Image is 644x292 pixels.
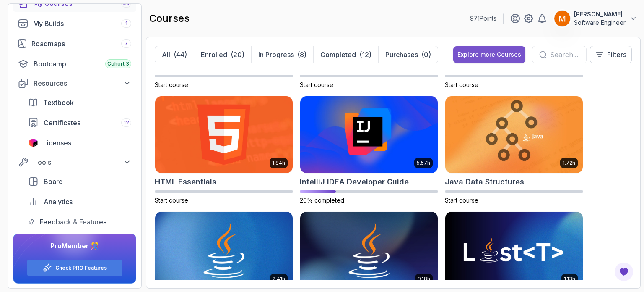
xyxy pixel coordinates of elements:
button: Purchases(0) [378,46,438,63]
p: Enrolled [201,50,227,60]
p: 1.72h [563,160,575,166]
img: Java for Developers card [300,212,438,289]
span: 26% completed [300,197,344,204]
a: Check PRO Features [55,265,107,271]
a: analytics [23,193,136,210]
div: (12) [359,50,371,60]
div: Tools [34,157,131,167]
p: [PERSON_NAME] [574,10,626,18]
div: My Builds [33,18,131,29]
button: Tools [13,155,136,170]
p: All [162,50,170,60]
span: Start course [300,81,333,88]
a: licenses [23,134,136,151]
p: Completed [320,50,356,60]
p: 1.84h [272,160,285,166]
p: In Progress [258,50,294,60]
span: Feedback & Features [40,217,106,227]
span: Certificates [44,118,80,128]
span: 7 [125,40,128,47]
a: roadmaps [13,35,136,52]
img: user profile image [554,11,570,26]
button: Resources [13,76,136,91]
img: jetbrains icon [28,139,38,147]
button: Explore more Courses [453,46,525,63]
img: Java Data Structures card [445,96,583,174]
a: IntelliJ IDEA Developer Guide card5.57hIntelliJ IDEA Developer Guide26% completed [300,96,438,205]
div: Roadmaps [31,39,131,49]
span: Start course [155,81,188,88]
span: 1 [125,20,127,27]
a: certificates [23,114,136,131]
span: Start course [155,197,188,204]
button: Check PRO Features [27,259,122,276]
div: Resources [34,78,131,88]
span: Cohort 3 [107,61,129,67]
span: Start course [445,81,478,88]
h2: Java Data Structures [445,176,524,188]
span: 12 [124,119,129,126]
p: 2.41h [273,276,285,282]
p: Software Engineer [574,18,626,27]
p: 1.13h [564,276,575,282]
img: Java Generics card [445,212,583,289]
div: Explore more Courses [457,50,521,59]
div: (44) [174,50,187,60]
a: textbook [23,94,136,111]
h2: IntelliJ IDEA Developer Guide [300,176,409,188]
img: Java for Beginners card [155,212,293,289]
span: Board [44,176,63,187]
div: (20) [231,50,244,60]
p: Filters [607,50,626,60]
p: 971 Points [470,14,496,23]
div: (8) [297,50,306,60]
p: 9.18h [418,276,430,282]
h2: HTML Essentials [155,176,216,188]
button: Completed(12) [313,46,378,63]
button: user profile image[PERSON_NAME]Software Engineer [554,10,637,27]
a: builds [13,15,136,32]
a: board [23,173,136,190]
span: Start course [445,197,478,204]
button: All(44) [155,46,194,63]
button: Open Feedback Button [614,262,634,282]
p: Purchases [385,50,418,60]
div: (0) [421,50,431,60]
p: 5.57h [417,160,430,166]
span: Licenses [43,138,71,148]
span: Analytics [44,197,73,207]
button: In Progress(8) [251,46,313,63]
img: IntelliJ IDEA Developer Guide card [300,96,438,174]
h2: courses [149,12,190,25]
input: Search... [550,50,579,60]
span: Textbook [43,97,74,108]
button: Enrolled(20) [194,46,251,63]
a: feedback [23,213,136,230]
button: Filters [590,46,632,63]
img: HTML Essentials card [155,96,293,174]
div: Bootcamp [34,59,131,69]
a: bootcamp [13,55,136,72]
